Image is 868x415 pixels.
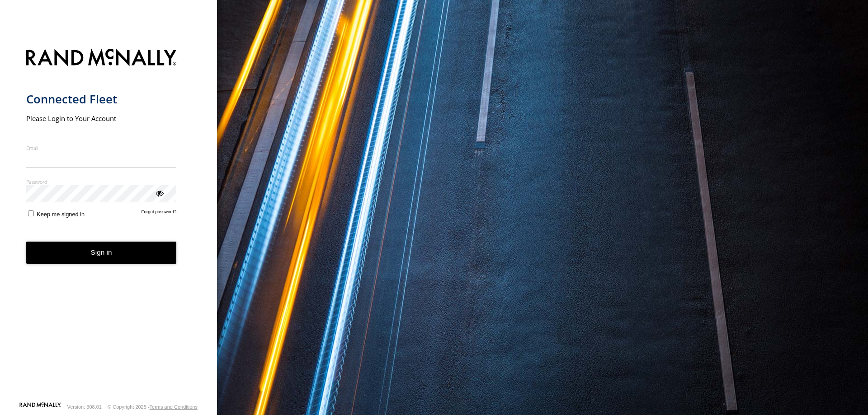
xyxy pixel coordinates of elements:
[26,178,177,185] label: Password
[150,404,198,410] a: Terms and Conditions
[37,211,85,218] span: Keep me signed in
[26,114,177,123] h2: Please Login to Your Account
[26,92,177,107] h1: Connected Fleet
[26,47,177,70] img: Rand McNally
[26,145,177,151] label: Email
[108,404,198,410] div: © Copyright 2025 -
[155,188,164,197] div: ViewPassword
[19,402,61,411] a: Visit our Website
[26,242,177,264] button: Sign in
[26,43,191,401] form: main
[67,404,102,410] div: Version: 308.01
[28,210,34,216] input: Keep me signed in
[142,209,177,218] a: Forgot password?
